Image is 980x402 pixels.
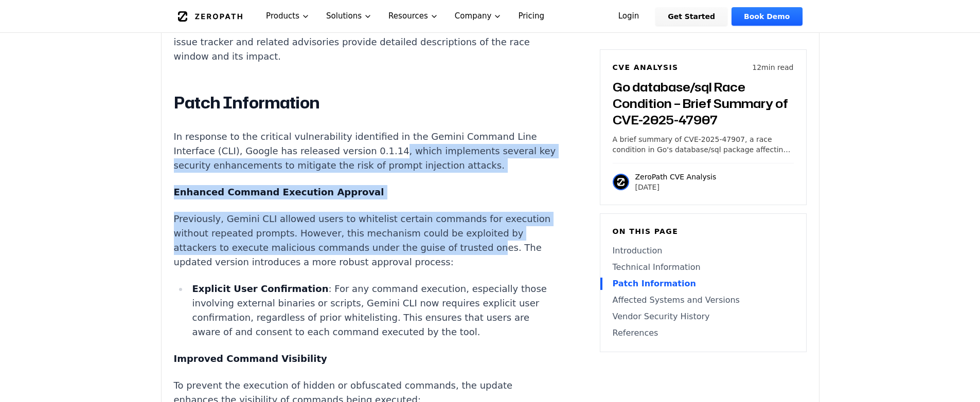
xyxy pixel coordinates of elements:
h2: Patch Information [174,93,557,113]
strong: Explicit User Confirmation [192,283,328,294]
h6: On this page [613,226,794,236]
p: Previously, Gemini CLI allowed users to whitelist certain commands for execution without repeated... [174,212,557,269]
img: ZeroPath CVE Analysis [613,174,629,190]
a: Introduction [613,245,794,257]
p: ZeroPath CVE Analysis [635,172,717,182]
p: No public code snippet is available for the vulnerable section. However, the Go issue tracker and... [174,21,557,64]
a: Vendor Security History [613,310,794,323]
h6: CVE Analysis [613,62,679,72]
strong: Improved Command Visibility [174,353,327,364]
a: Book Demo [732,7,802,26]
strong: Enhanced Command Execution Approval [174,187,384,197]
p: 12 min read [752,62,793,72]
p: [DATE] [635,182,717,192]
p: A brief summary of CVE-2025-47907, a race condition in Go's database/sql package affecting query ... [613,134,794,155]
a: Affected Systems and Versions [613,294,794,306]
li: : For any command execution, especially those involving external binaries or scripts, Gemini CLI ... [188,282,557,339]
a: Get Started [655,7,727,26]
h3: Go database/sql Race Condition – Brief Summary of CVE-2025-47907 [613,79,794,128]
a: Technical Information [613,261,794,273]
a: Patch Information [613,278,794,290]
p: In response to the critical vulnerability identified in the Gemini Command Line Interface (CLI), ... [174,130,557,173]
a: Login [606,7,652,26]
a: References [613,327,794,339]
